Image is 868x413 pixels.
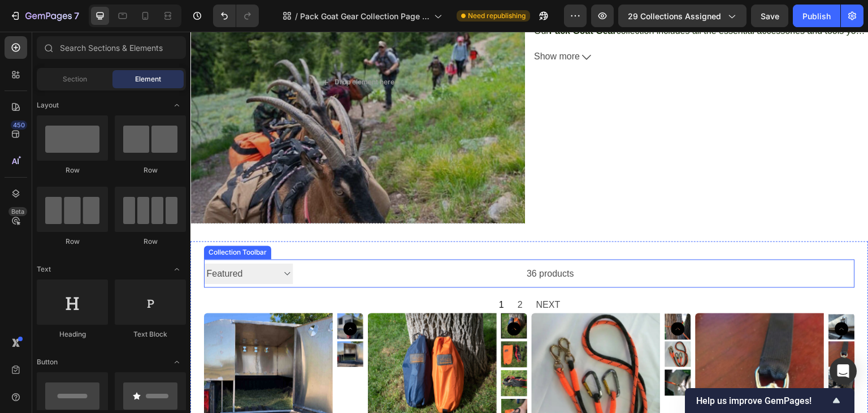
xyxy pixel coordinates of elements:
[37,165,108,175] div: Row
[37,357,58,367] span: Button
[153,291,167,304] button: Carousel Back Arrow
[696,394,843,407] button: Show survey - Help us improve GemPages!
[628,10,721,22] span: 29 collections assigned
[468,11,526,21] span: Need republishing
[213,5,259,27] div: Undo/Redo
[115,236,186,247] div: Row
[177,282,306,411] a: Pack Goat Highline Kit – Pre-Rigged Camp Tethering System (3-Goat or 6-Goat Option)
[696,395,830,406] span: Help us improve GemPages!
[102,228,384,256] div: 36 products
[74,9,79,23] p: 7
[16,216,79,226] div: Collection Toolbar
[115,329,186,339] div: Text Block
[295,10,298,22] span: /
[168,353,186,371] span: Toggle open
[761,11,779,21] span: Save
[346,265,370,282] span: NEXT
[135,74,161,84] span: Element
[37,36,186,59] input: Search Sections & Elements
[802,10,831,22] div: Publish
[37,329,108,339] div: Heading
[751,5,788,27] button: Save
[327,265,332,282] span: 2
[37,100,59,110] span: Layout
[830,358,857,385] div: Open Intercom Messenger
[8,207,27,216] div: Beta
[37,264,51,274] span: Text
[5,5,84,27] button: 7
[300,10,429,22] span: Pack Goat Gear Collection Page - [DATE] 15:38:13
[645,291,658,304] button: Carousel Back Arrow
[481,291,494,304] button: Carousel Back Arrow
[618,5,747,27] button: 29 collections assigned
[505,282,634,411] a: Pack Goat Tether
[14,282,142,411] a: Goat Hauler Deposit – Reserve Your Custom Goat Hauler Today
[11,121,27,130] div: 450
[793,5,840,27] button: Publish
[37,236,108,247] div: Row
[63,74,87,84] span: Section
[190,32,868,413] iframe: Design area
[344,17,389,33] span: Show more
[168,96,186,114] span: Toggle open
[344,17,678,33] button: Show more
[309,265,314,282] span: 1
[168,260,186,278] span: Toggle open
[341,282,470,411] a: Pack Goat Leash
[317,291,331,304] button: Carousel Back Arrow
[115,165,186,175] div: Row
